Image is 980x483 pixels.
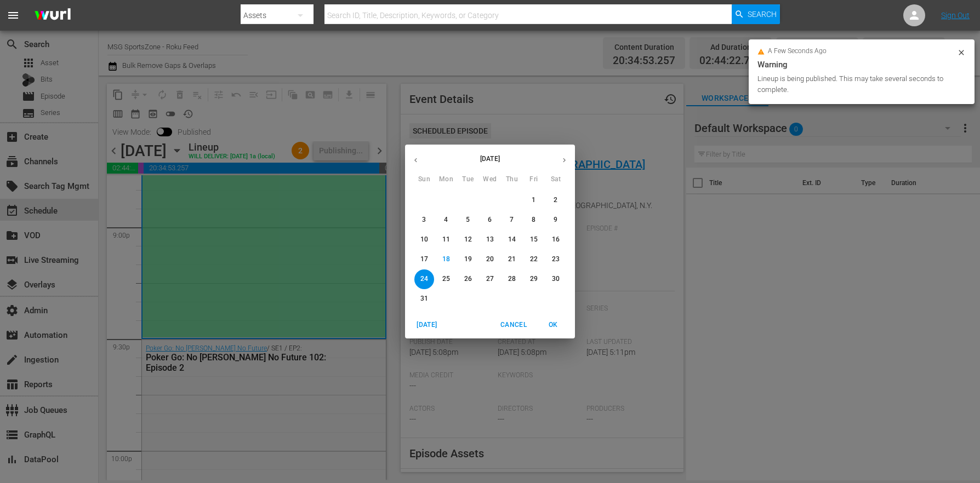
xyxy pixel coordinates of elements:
[436,230,456,250] button: 11
[442,274,450,284] p: 25
[442,255,450,264] p: 18
[554,215,557,225] p: 9
[496,316,531,334] button: Cancel
[420,294,428,303] p: 31
[508,235,516,244] p: 14
[546,269,566,289] button: 30
[486,235,494,244] p: 13
[458,174,478,185] span: Tue
[422,215,426,225] p: 3
[546,210,566,230] button: 9
[546,174,566,185] span: Sat
[546,230,566,250] button: 16
[436,250,456,269] button: 18
[530,274,538,284] p: 29
[532,215,535,225] p: 8
[420,274,428,284] p: 24
[26,3,79,28] img: ans4CAIJ8jUAAAAAAAAAAAAAAAAAAAAAAAAgQb4GAAAAAAAAAAAAAAAAAAAAAAAAJMjXAAAAAAAAAAAAAAAAAAAAAAAAgAT5G...
[480,174,500,185] span: Wed
[414,230,434,250] button: 10
[466,215,470,225] p: 5
[540,319,566,331] span: OK
[508,255,516,264] p: 21
[502,174,522,185] span: Thu
[502,230,522,250] button: 14
[414,289,434,309] button: 31
[941,11,970,20] a: Sign Out
[546,191,566,210] button: 2
[7,9,20,22] span: menu
[500,319,527,331] span: Cancel
[464,235,472,244] p: 12
[464,255,472,264] p: 19
[426,154,554,164] p: [DATE]
[530,255,538,264] p: 22
[436,174,456,185] span: Mon
[552,235,560,244] p: 16
[508,274,516,284] p: 28
[502,269,522,289] button: 28
[554,196,557,205] p: 2
[480,269,500,289] button: 27
[458,210,478,230] button: 5
[502,210,522,230] button: 7
[414,250,434,269] button: 17
[436,269,456,289] button: 25
[436,210,456,230] button: 4
[524,210,544,230] button: 8
[748,4,777,24] span: Search
[524,250,544,269] button: 22
[414,319,440,331] span: [DATE]
[480,230,500,250] button: 13
[458,250,478,269] button: 19
[409,316,445,334] button: [DATE]
[458,230,478,250] button: 12
[552,274,560,284] p: 30
[546,250,566,269] button: 23
[757,73,954,95] div: Lineup is being published. This may take several seconds to complete.
[768,47,827,56] span: a few seconds ago
[480,210,500,230] button: 6
[480,250,500,269] button: 20
[464,274,472,284] p: 26
[552,255,560,264] p: 23
[414,174,434,185] span: Sun
[444,215,448,225] p: 4
[458,269,478,289] button: 26
[757,58,966,71] div: Warning
[535,316,571,334] button: OK
[414,269,434,289] button: 24
[510,215,514,225] p: 7
[486,255,494,264] p: 20
[486,274,494,284] p: 27
[414,210,434,230] button: 3
[524,230,544,250] button: 15
[524,269,544,289] button: 29
[532,196,535,205] p: 1
[420,235,428,244] p: 10
[420,255,428,264] p: 17
[502,250,522,269] button: 21
[488,215,492,225] p: 6
[442,235,450,244] p: 11
[524,191,544,210] button: 1
[530,235,538,244] p: 15
[524,174,544,185] span: Fri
